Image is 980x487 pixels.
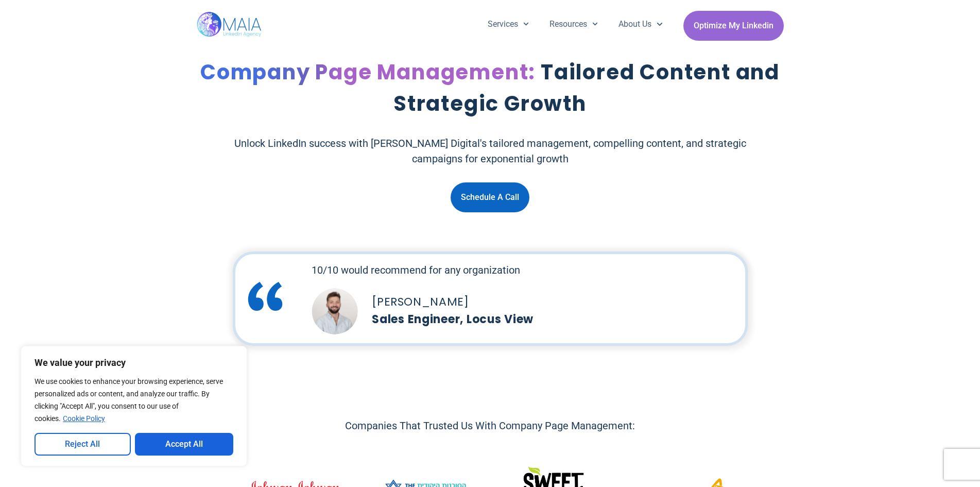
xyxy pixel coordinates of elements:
[372,293,767,311] h5: [PERSON_NAME]
[451,182,529,212] a: Schedule A Call
[694,16,773,36] span: Optimize My Linkedin
[539,11,608,38] a: Resources
[345,418,635,433] h3: Companies That Trusted Us With Company Page Management:
[477,11,673,38] nav: Menu
[477,11,539,38] a: Services
[683,11,784,41] a: Optimize My Linkedin
[312,288,358,334] img: Picture of Anshel Axelbaum
[312,262,767,278] h2: 10/10 would recommend for any organization
[135,433,234,456] button: Accept All
[21,346,247,466] div: We value your privacy
[608,11,673,38] a: About Us
[200,58,536,87] span: Company Page Management:
[372,311,767,328] p: Sales Engineer, Locus View​
[461,188,519,207] span: Schedule A Call
[62,414,106,423] a: Cookie Policy
[35,357,233,369] p: We value your privacy
[240,272,290,321] img: blue-quotes
[35,433,131,456] button: Reject All
[393,58,780,118] span: Tailored Content and Strategic Growth
[219,136,761,166] p: Unlock LinkedIn success with [PERSON_NAME] Digital's tailored management, compelling content, and...
[35,375,233,425] p: We use cookies to enhance your browsing experience, serve personalized ads or content, and analyz...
